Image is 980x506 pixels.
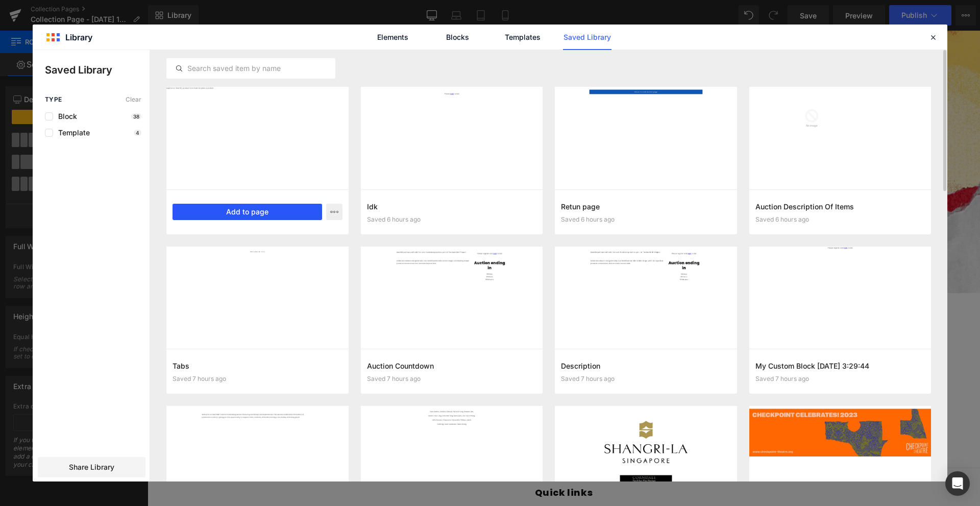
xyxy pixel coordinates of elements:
[561,216,731,223] div: Saved 6 hours ago
[367,360,537,371] h3: Auction Countdown
[223,456,610,468] h2: Quick links
[755,216,925,223] div: Saved 6 hours ago
[755,375,925,382] div: Saved 7 hours ago
[755,201,925,212] h3: Auction Description Of Items
[367,375,537,382] div: Saved 7 hours ago
[367,201,537,212] h3: Idk
[69,462,114,472] span: Share Library
[561,375,731,382] div: Saved 7 hours ago
[433,25,482,50] a: Blocks
[321,338,412,358] a: Explore Blocks
[173,375,342,382] div: Saved 7 hours ago
[45,62,150,78] p: Saved Library
[498,25,547,50] a: Templates
[561,360,731,371] h3: Description
[945,471,970,496] div: Open Intercom Messenger
[53,129,90,137] span: Template
[755,360,925,371] h3: My Custom Block [DATE] 3:29:44
[131,113,141,119] p: 38
[173,360,342,371] h3: Tabs
[561,201,731,212] h3: Retun page
[421,338,512,358] a: Add Single Section
[173,204,322,220] button: Add to page
[367,216,537,223] div: Saved 6 hours ago
[563,25,611,50] a: Saved Library
[134,130,141,136] p: 4
[127,366,706,373] p: or Drag & Drop elements from left sidebar
[167,62,335,75] input: Search saved item by name
[45,96,62,103] span: Type
[53,112,77,121] span: Block
[369,25,417,50] a: Elements
[126,96,141,103] span: Clear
